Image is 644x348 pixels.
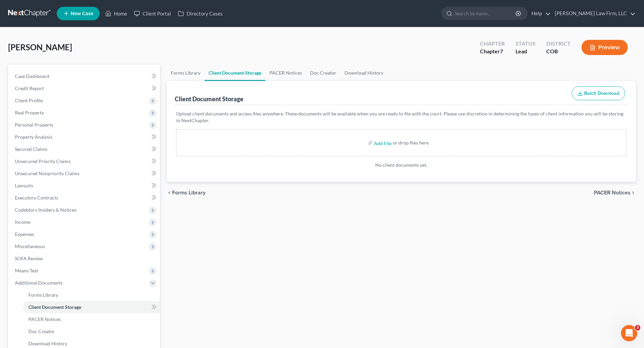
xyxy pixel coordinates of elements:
span: Doc Creator [28,328,55,334]
span: Case Dashboard [15,73,49,79]
a: Help [528,7,551,20]
a: Client Document Storage [23,301,160,313]
span: Client Document Storage [28,304,81,310]
p: No client documents yet. [176,162,626,168]
i: chevron_right [630,190,636,195]
span: Executory Contracts [15,195,58,200]
a: PACER Notices [23,313,160,325]
button: PACER Notices chevron_right [594,190,636,195]
a: SOFA Review [9,252,160,265]
span: Credit Report [15,85,44,91]
a: Lawsuits [9,180,160,192]
span: Secured Claims [15,146,47,152]
a: Case Dashboard [9,70,160,82]
a: Home [102,7,130,20]
a: Download History [340,65,387,81]
span: PACER Notices [594,190,630,195]
span: Additional Documents [15,280,63,286]
i: chevron_left [167,190,172,195]
span: Client Profile [15,98,43,103]
div: COB [546,48,571,55]
span: Property Analysis [15,134,52,140]
p: Upload client documents and access files anywhere. These documents will be available when you are... [176,110,626,124]
span: Real Property [15,110,44,115]
span: Forms Library [172,190,206,195]
div: or drop files here [393,139,429,146]
div: District [546,40,571,48]
a: Unsecured Nonpriority Claims [9,167,160,180]
button: Batch Download [572,86,625,101]
span: [PERSON_NAME] [8,42,72,52]
div: Client Document Storage [175,95,243,103]
a: Secured Claims [9,143,160,155]
span: Personal Property [15,122,53,128]
span: Lawsuits [15,183,33,188]
span: New Case [71,11,93,16]
span: Download History [28,341,67,346]
div: Chapter [480,48,505,55]
a: Forms Library [23,289,160,301]
span: PACER Notices [28,316,61,322]
button: Preview [581,40,628,55]
span: 3 [635,325,640,330]
span: SOFA Review [15,256,43,261]
a: Doc Creator [23,325,160,338]
a: Doc Creator [306,65,340,81]
a: Property Analysis [9,131,160,143]
span: 7 [500,48,503,54]
a: Directory Cases [174,7,226,20]
span: Unsecured Nonpriority Claims [15,170,79,176]
div: Lead [516,48,535,55]
a: Credit Report [9,82,160,95]
span: Unsecured Priority Claims [15,158,71,164]
a: Forms Library [167,65,205,81]
iframe: Intercom live chat [621,325,637,341]
a: Client Document Storage [205,65,265,81]
a: Executory Contracts [9,192,160,204]
div: Chapter [480,40,505,48]
a: PACER Notices [265,65,306,81]
span: Codebtors Insiders & Notices [15,207,76,213]
a: Client Portal [130,7,174,20]
span: Income [15,219,30,225]
div: Status [516,40,535,48]
input: Search by name... [455,7,517,20]
span: Forms Library [28,292,58,298]
span: Expenses [15,231,34,237]
a: [PERSON_NAME] Law Firm, LLC [551,7,636,20]
a: Unsecured Priority Claims [9,155,160,167]
button: chevron_left Forms Library [167,190,206,195]
span: Means Test [15,268,38,273]
span: Batch Download [584,90,619,96]
span: Miscellaneous [15,243,45,249]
